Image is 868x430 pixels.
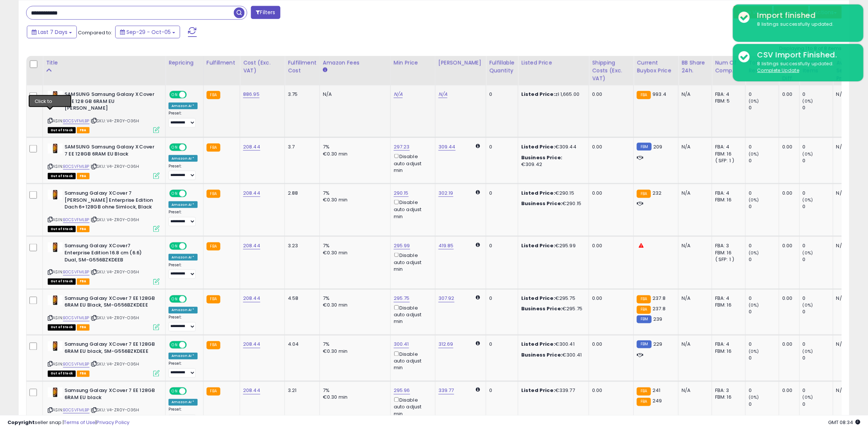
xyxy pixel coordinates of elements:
[749,256,779,263] div: 0
[323,59,387,67] div: Amazon Fees
[489,341,512,348] div: 0
[438,143,456,151] a: 309.44
[715,91,740,98] div: FBA: 4
[803,98,813,104] small: (0%)
[288,387,314,394] div: 3.21
[169,254,198,261] div: Amazon AI *
[803,355,833,362] div: 0
[489,295,512,302] div: 0
[653,398,662,405] span: 249
[637,387,651,396] small: FBA
[752,10,858,21] div: Import finished
[63,315,89,321] a: B0CSVFMLBP
[65,144,155,159] b: SAMSUNG Samsung Galaxy XCover 7 EE 128GB 6RAM EU Black
[715,341,740,348] div: FBA: 4
[715,302,740,309] div: FBM: 16
[170,342,179,348] span: ON
[48,190,63,200] img: 31LGc0LLsaL._SL40_.jpg
[77,279,89,285] span: FBA
[715,295,740,302] div: FBA: 4
[637,295,651,304] small: FBA
[637,190,651,198] small: FBA
[521,154,583,168] div: €309.42
[394,396,430,417] div: Disable auto adjust min
[394,350,430,371] div: Disable auto adjust min
[169,111,198,128] div: Preset:
[243,59,282,75] div: Cost (Exc. VAT)
[715,387,740,394] div: FBA: 3
[654,143,663,150] span: 209
[592,242,628,249] div: 0.00
[803,151,813,157] small: (0%)
[65,242,155,265] b: Samsung Galaxy XCover7 Enterprise Edition 16.8 cm (6.6) Dual, SM-G556BZKDEEB
[521,295,583,302] div: €295.75
[521,352,583,359] div: €300.41
[749,91,779,98] div: 0
[682,295,706,302] div: N/A
[169,103,198,109] div: Amazon AI *
[63,361,89,368] a: B0CSVFMLBP
[438,242,454,249] a: 419.85
[323,348,385,355] div: €0.30 min
[77,324,89,331] span: FBA
[521,306,583,313] div: €295.75
[48,242,160,284] div: ASIN:
[749,302,759,308] small: (0%)
[91,315,139,321] span: | SKU: V4-ZR0Y-O36H
[65,91,155,114] b: SAMSUNG Samsung Galaxy XCover 7 EE 128 GB 6RAM EU [PERSON_NAME]
[91,269,139,275] span: | SKU: V4-ZR0Y-O36H
[521,59,586,67] div: Listed Price
[65,387,155,403] b: Samsung Galaxy XCover 7 EE 128GB 6RAM EU black
[803,341,833,348] div: 0
[752,21,858,28] div: 8 listings successfully updated.
[48,91,63,101] img: 31LGc0LLsaL._SL40_.jpg
[48,226,76,232] span: All listings that are currently out of stock and unavailable for purchase on Amazon
[637,91,651,99] small: FBA
[715,98,740,104] div: FBM: 5
[749,349,759,355] small: (0%)
[749,190,779,197] div: 0
[749,242,779,249] div: 0
[682,144,706,150] div: N/A
[394,198,430,220] div: Disable auto adjust min
[78,29,112,36] span: Compared to:
[169,407,198,424] div: Preset:
[394,153,430,174] div: Disable auto adjust min
[170,388,179,395] span: ON
[682,341,706,348] div: N/A
[749,341,779,348] div: 0
[836,144,861,150] div: N/A
[288,91,314,98] div: 3.75
[782,387,794,394] div: 0.00
[169,361,198,378] div: Preset:
[77,371,89,377] span: FBA
[749,250,759,256] small: (0%)
[169,164,198,181] div: Preset:
[77,127,89,134] span: FBA
[803,256,833,263] div: 0
[715,249,740,256] div: FBM: 16
[836,190,861,197] div: N/A
[782,242,794,249] div: 0.00
[803,91,833,98] div: 0
[715,157,740,164] div: ( SFP: 1 )
[243,143,260,151] a: 208.44
[288,59,317,75] div: Fulfillment Cost
[749,387,779,394] div: 0
[836,59,864,82] div: Avg Selling Price
[637,306,651,314] small: FBA
[803,401,833,408] div: 0
[186,388,198,395] span: OFF
[48,371,76,377] span: All listings that are currently out of stock and unavailable for purchase on Amazon
[394,304,430,325] div: Disable auto adjust min
[803,203,833,210] div: 0
[77,173,89,179] span: FBA
[682,387,706,394] div: N/A
[749,395,759,401] small: (0%)
[323,144,385,150] div: 7%
[63,217,89,223] a: B0CSVFMLBP
[653,295,666,302] span: 237.8
[48,144,160,178] div: ASIN:
[637,143,651,151] small: FBM
[637,59,675,75] div: Current Buybox Price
